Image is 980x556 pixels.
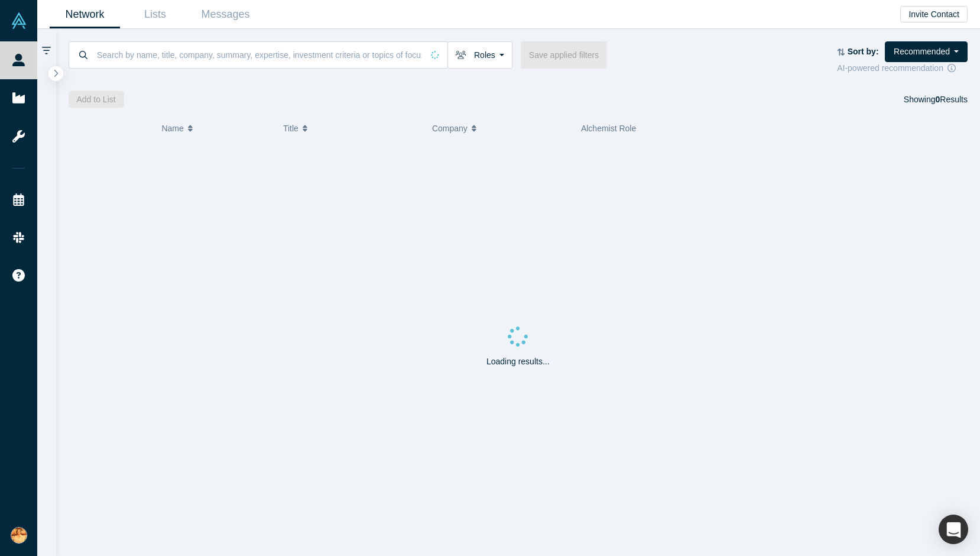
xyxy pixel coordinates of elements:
button: Title [283,116,420,141]
button: Roles [447,41,512,69]
span: Title [283,116,298,141]
button: Invite Contact [900,6,968,22]
button: Save applied filters [521,41,607,69]
a: Lists [120,1,190,28]
strong: 0 [936,95,940,104]
div: Showing [904,91,968,108]
img: Alchemist Vault Logo [11,12,27,29]
span: Alchemist Role [581,124,636,133]
a: Network [50,1,120,28]
p: Loading results... [486,355,550,368]
button: Company [432,116,569,141]
button: Name [161,116,271,141]
span: Name [161,116,183,141]
div: AI-powered recommendation [837,62,968,75]
button: Add to List [69,91,124,108]
input: Search by name, title, company, summary, expertise, investment criteria or topics of focus [96,41,423,69]
a: Messages [190,1,261,28]
img: Sumina Koiso's Account [11,527,27,544]
button: Recommended [885,41,968,62]
span: Results [936,95,968,104]
strong: Sort by: [848,47,879,56]
span: Company [432,116,468,141]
